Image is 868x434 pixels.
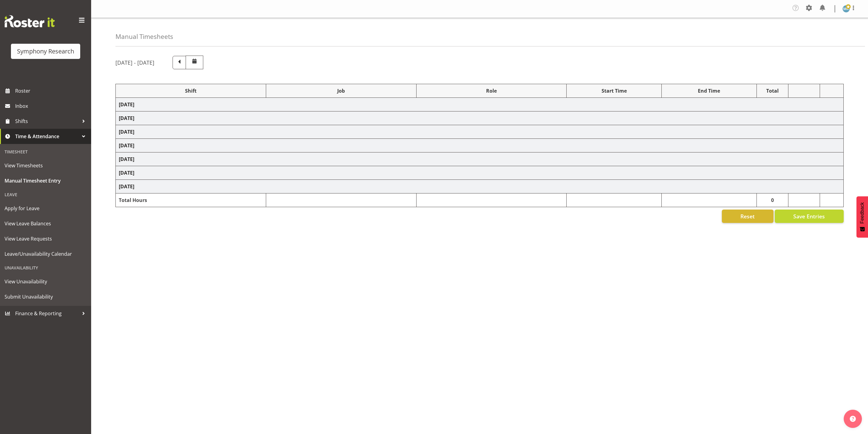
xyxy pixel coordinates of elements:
div: Total [760,87,785,94]
td: [DATE] [116,139,844,152]
span: Shifts [15,117,79,126]
td: [DATE] [116,166,844,180]
a: Manual Timesheet Entry [2,173,90,188]
span: Submit Unavailability [5,292,87,301]
td: 0 [756,193,788,207]
a: View Leave Requests [2,231,90,246]
span: Feedback [859,202,865,224]
span: View Leave Requests [5,234,87,243]
button: Reset [722,210,774,223]
div: Leave [2,188,90,201]
div: Timesheet [2,145,90,158]
div: Start Time [570,87,658,94]
span: Roster [15,86,88,95]
span: Finance & Reporting [15,309,79,318]
td: [DATE] [116,180,844,193]
div: Unavailability [2,261,90,274]
span: View Unavailability [5,277,87,286]
td: [DATE] [116,111,844,125]
a: View Leave Balances [2,216,90,231]
div: End Time [665,87,753,94]
div: Role [420,87,564,94]
span: Reset [740,212,755,220]
span: Manual Timesheet Entry [5,176,87,185]
span: View Leave Balances [5,219,87,228]
td: [DATE] [116,98,844,111]
span: Save Entries [793,212,825,220]
h4: Manual Timesheets [115,33,173,40]
div: Shift [119,87,263,94]
a: Leave/Unavailability Calendar [2,246,90,261]
img: help-xxl-2.png [850,416,856,422]
a: View Timesheets [2,158,90,173]
td: [DATE] [116,152,844,166]
td: Total Hours [116,193,266,207]
a: Apply for Leave [2,201,90,216]
a: Submit Unavailability [2,289,90,304]
span: Leave/Unavailability Calendar [5,249,87,258]
button: Feedback - Show survey [856,196,868,238]
span: Inbox [15,101,88,111]
span: Time & Attendance [15,132,79,141]
img: Rosterit website logo [5,15,55,27]
div: Symphony Research [17,47,74,56]
div: Job [269,87,413,94]
button: Save Entries [775,210,844,223]
td: [DATE] [116,125,844,139]
span: Apply for Leave [5,204,87,213]
span: View Timesheets [5,161,87,170]
a: View Unavailability [2,274,90,289]
h5: [DATE] - [DATE] [115,59,154,66]
img: marama-rihari1262.jpg [842,5,850,12]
